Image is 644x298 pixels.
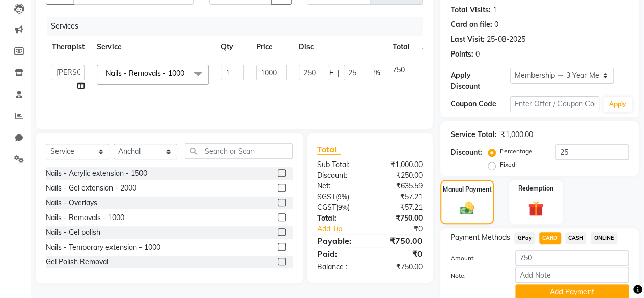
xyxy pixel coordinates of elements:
[310,170,370,181] div: Discount:
[46,36,91,59] th: Therapist
[451,70,510,92] div: Apply Discount
[451,232,510,243] span: Payment Methods
[443,185,492,194] label: Manual Payment
[456,200,479,216] img: _cash.svg
[539,232,561,244] span: CARD
[106,69,184,78] span: Nails - Removals - 1000
[185,143,293,159] input: Search or Scan
[370,192,430,202] div: ₹57.21
[215,36,250,59] th: Qty
[370,170,430,181] div: ₹250.00
[46,227,100,238] div: Nails - Gel polish
[370,235,430,247] div: ₹750.00
[329,68,333,78] span: F
[184,69,189,78] a: x
[250,36,293,59] th: Price
[451,129,497,140] div: Service Total:
[370,159,430,170] div: ₹1,000.00
[310,248,370,260] div: Paid:
[443,254,508,263] label: Amount:
[500,160,515,169] label: Fixed
[370,202,430,213] div: ₹57.21
[565,232,587,244] span: CASH
[293,36,386,59] th: Disc
[443,271,508,280] label: Note:
[451,147,482,158] div: Discount:
[380,224,430,234] div: ₹0
[386,36,416,59] th: Total
[46,168,147,179] div: Nails - Acrylic extension - 1500
[46,198,97,208] div: Nails - Overlays
[310,202,370,213] div: ( )
[475,49,480,60] div: 0
[370,262,430,273] div: ₹750.00
[317,144,341,155] span: Total
[310,235,370,247] div: Payable:
[515,250,629,266] input: Amount
[451,5,491,15] div: Total Visits:
[451,34,485,45] div: Last Visit:
[338,203,348,211] span: 9%
[317,192,335,201] span: SGST
[310,224,380,234] a: Add Tip
[91,36,215,59] th: Service
[501,129,533,140] div: ₹1,000.00
[518,184,553,193] label: Redemption
[46,242,160,253] div: Nails - Temporary extension - 1000
[500,147,533,156] label: Percentage
[47,17,430,36] div: Services
[374,68,380,78] span: %
[603,97,632,112] button: Apply
[451,99,510,110] div: Coupon Code
[310,213,370,224] div: Total:
[510,96,599,112] input: Enter Offer / Coupon Code
[591,232,617,244] span: ONLINE
[523,199,548,218] img: _gift.svg
[338,68,340,78] span: |
[46,212,124,223] div: Nails - Removals - 1000
[514,232,535,244] span: GPay
[416,36,450,59] th: Action
[493,5,497,15] div: 1
[487,34,525,45] div: 25-08-2025
[46,183,136,194] div: Nails - Gel extension - 2000
[317,203,336,212] span: CGST
[46,257,108,267] div: Gel Polish Removal
[370,248,430,260] div: ₹0
[393,65,405,74] span: 750
[310,181,370,192] div: Net:
[310,159,370,170] div: Sub Total:
[370,213,430,224] div: ₹750.00
[451,49,473,60] div: Points:
[310,262,370,273] div: Balance :
[338,193,347,201] span: 9%
[370,181,430,192] div: ₹635.59
[451,19,492,30] div: Card on file:
[494,19,498,30] div: 0
[515,267,629,283] input: Add Note
[310,192,370,202] div: ( )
